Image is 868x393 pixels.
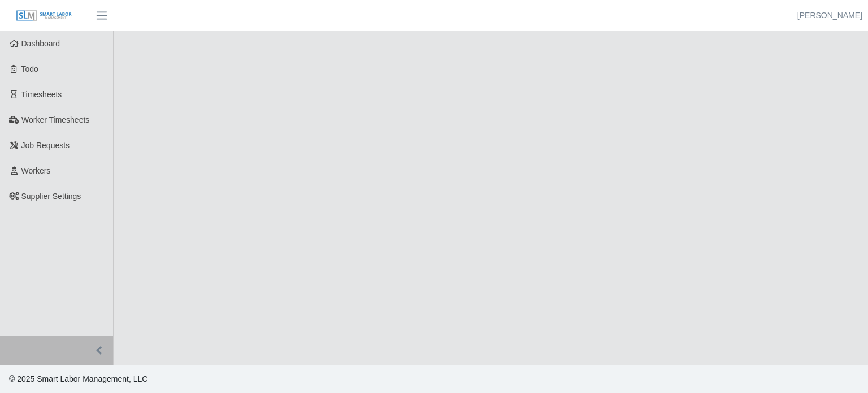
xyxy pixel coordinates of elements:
span: Todo [21,64,38,74]
a: [PERSON_NAME] [797,10,862,21]
img: SLM Logo [16,10,72,22]
span: Worker Timesheets [21,115,89,124]
span: Supplier Settings [21,192,81,201]
span: Timesheets [21,90,62,99]
span: © 2025 Smart Labor Management, LLC [9,374,147,383]
span: Job Requests [21,141,70,150]
span: Workers [21,166,51,175]
span: Dashboard [21,39,60,48]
